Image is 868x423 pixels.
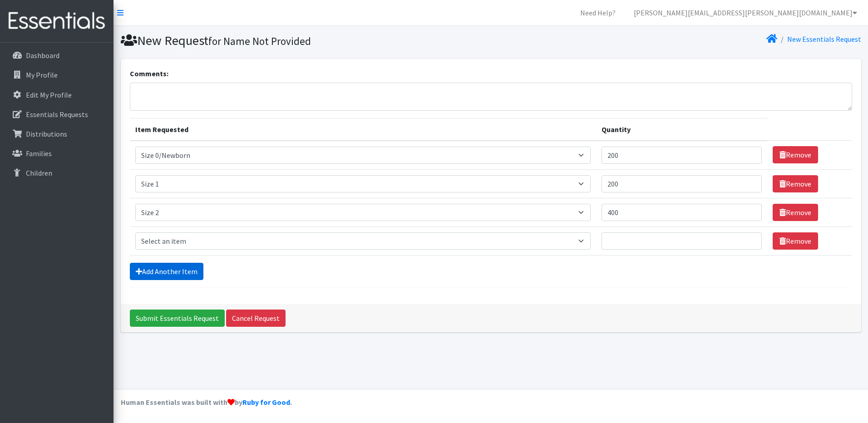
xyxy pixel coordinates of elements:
p: My Profile [26,70,58,79]
a: Remove [773,146,818,163]
img: HumanEssentials [4,6,110,36]
input: Submit Essentials Request [130,310,225,327]
a: Children [4,164,110,182]
h1: New Request [121,33,488,49]
a: Dashboard [4,46,110,64]
small: for Name Not Provided [208,34,311,48]
th: Quantity [596,118,767,141]
p: Dashboard [26,51,59,60]
a: Families [4,144,110,162]
a: Need Help? [573,4,623,22]
a: Remove [773,175,818,192]
a: Edit My Profile [4,86,110,104]
a: Distributions [4,125,110,143]
strong: Human Essentials was built with by . [121,398,292,407]
p: Families [26,149,52,158]
label: Comments: [130,68,168,79]
a: Remove [773,232,818,250]
a: My Profile [4,66,110,84]
a: Add Another Item [130,263,203,280]
a: Essentials Requests [4,105,110,123]
th: Item Requested [130,118,597,141]
p: Essentials Requests [26,110,88,119]
p: Edit My Profile [26,90,72,99]
a: Cancel Request [226,310,286,327]
p: Distributions [26,129,67,138]
a: [PERSON_NAME][EMAIL_ADDRESS][PERSON_NAME][DOMAIN_NAME] [626,4,864,22]
a: New Essentials Request [787,34,861,44]
a: Remove [773,204,818,221]
a: Ruby for Good [242,398,290,407]
p: Children [26,168,52,177]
